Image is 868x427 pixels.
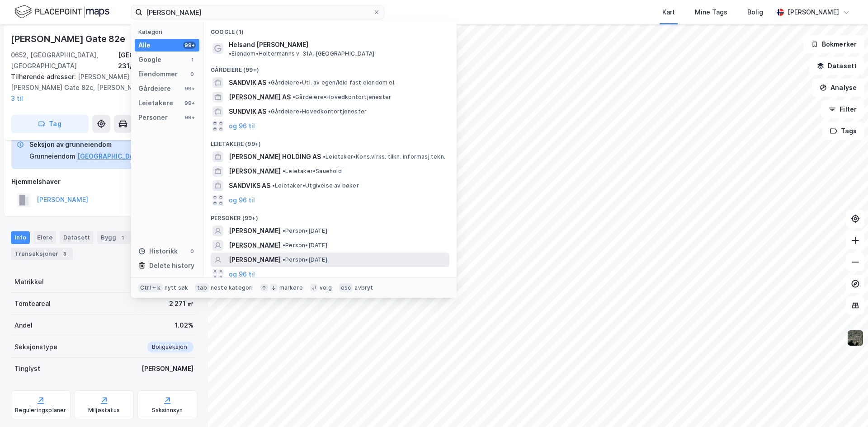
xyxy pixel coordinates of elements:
[283,256,327,263] span: Person • [DATE]
[283,168,285,174] span: •
[138,28,199,35] div: Kategori
[283,242,327,249] span: Person • [DATE]
[823,384,868,427] iframe: Chat Widget
[88,407,120,414] div: Miljøstatus
[283,242,285,249] span: •
[292,94,295,100] span: •
[118,50,197,71] div: [GEOGRAPHIC_DATA], 231/225/0/44
[821,100,864,118] button: Filter
[77,151,174,162] button: [GEOGRAPHIC_DATA], 231/225
[283,227,285,234] span: •
[183,114,196,121] div: 99+
[14,320,33,331] div: Andel
[283,256,285,263] span: •
[118,233,127,242] div: 1
[229,121,255,131] button: og 96 til
[189,56,196,63] div: 1
[152,407,183,414] div: Saksinnsyn
[33,231,56,244] div: Eiere
[175,320,193,331] div: 1.02%
[149,260,194,271] div: Delete history
[229,50,231,57] span: •
[14,363,40,374] div: Tinglyst
[229,106,266,117] span: SUNDVIK AS
[11,73,78,80] span: Tilhørende adresser:
[138,40,151,51] div: Alle
[268,79,396,86] span: Gårdeiere • Utl. av egen/leid fast eiendom el.
[229,166,281,177] span: [PERSON_NAME]
[11,115,89,133] button: Tag
[183,99,196,107] div: 99+
[14,342,57,352] div: Seksjonstype
[229,151,321,162] span: [PERSON_NAME] HOLDING AS
[142,363,193,374] div: [PERSON_NAME]
[695,7,727,18] div: Mine Tags
[283,227,327,235] span: Person • [DATE]
[803,35,864,53] button: Bokmerker
[229,180,270,191] span: SANDVIKS AS
[283,168,342,175] span: Leietaker • Sauehold
[229,92,291,103] span: [PERSON_NAME] AS
[203,207,457,224] div: Personer (99+)
[183,85,196,92] div: 99+
[29,139,174,150] div: Seksjon av grunneiendom
[847,329,864,347] img: 9k=
[292,94,391,101] span: Gårdeiere • Hovedkontortjenester
[229,39,308,50] span: Helsand [PERSON_NAME]
[323,153,445,160] span: Leietaker • Kons.virks. tilkn. informasj.tekn.
[272,182,359,189] span: Leietaker • Utgivelse av bøker
[189,70,196,78] div: 0
[229,77,266,88] span: SANDVIK AS
[11,231,30,244] div: Info
[29,151,75,162] div: Grunneiendom
[812,79,864,97] button: Analyse
[60,249,69,258] div: 8
[138,283,163,292] div: Ctrl + k
[229,240,281,251] span: [PERSON_NAME]
[195,283,209,292] div: tab
[268,108,367,115] span: Gårdeiere • Hovedkontortjenester
[747,7,763,18] div: Bolig
[189,248,196,255] div: 0
[138,54,161,65] div: Google
[203,59,457,75] div: Gårdeiere (99+)
[15,407,66,414] div: Reguleringsplaner
[279,284,303,291] div: markere
[14,4,109,20] img: logo.f888ab2527a4732fd821a326f86c7f29.svg
[14,277,44,287] div: Matrikkel
[320,284,332,291] div: velg
[203,133,457,150] div: Leietakere (99+)
[822,122,864,140] button: Tags
[169,298,193,309] div: 2 271 ㎡
[788,7,839,18] div: [PERSON_NAME]
[268,79,271,86] span: •
[272,182,275,189] span: •
[323,153,325,160] span: •
[809,57,864,75] button: Datasett
[138,83,171,94] div: Gårdeiere
[165,284,189,291] div: nytt søk
[14,298,51,309] div: Tomteareal
[229,195,255,206] button: og 96 til
[183,42,196,49] div: 99+
[138,98,173,108] div: Leietakere
[11,248,73,260] div: Transaksjoner
[142,5,373,19] input: Søk på adresse, matrikkel, gårdeiere, leietakere eller personer
[229,50,374,57] span: Eiendom • Holtermanns v. 31A, [GEOGRAPHIC_DATA]
[211,284,253,291] div: neste kategori
[11,71,190,104] div: [PERSON_NAME] Gate 82b, [PERSON_NAME] Gate 82c, [PERSON_NAME] Gate 82f
[229,225,281,236] span: [PERSON_NAME]
[354,284,373,291] div: avbryt
[203,21,457,38] div: Google (1)
[138,112,168,123] div: Personer
[11,32,127,46] div: [PERSON_NAME] Gate 82e
[11,50,118,71] div: 0652, [GEOGRAPHIC_DATA], [GEOGRAPHIC_DATA]
[97,231,131,244] div: Bygg
[662,7,675,18] div: Kart
[138,246,178,257] div: Historikk
[229,269,255,280] button: og 96 til
[11,176,197,187] div: Hjemmelshaver
[138,69,178,80] div: Eiendommer
[339,283,353,292] div: esc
